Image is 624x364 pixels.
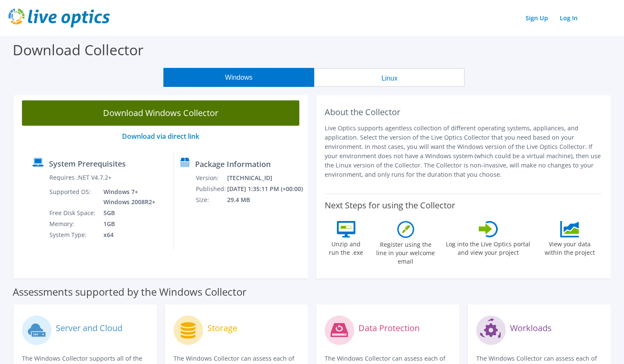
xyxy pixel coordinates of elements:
td: [TECHNICAL_ID] [227,173,304,183]
img: live_optics_svg.svg [8,8,110,27]
button: Windows [163,68,314,87]
label: Server and Cloud [56,324,122,332]
a: Log In [556,12,582,24]
a: Sign Up [521,12,552,24]
h2: About the Collector [325,107,602,117]
td: Windows 7+ Windows 2008R2+ [97,186,157,208]
button: Linux [314,68,465,87]
td: 5GB [97,208,157,218]
td: [DATE] 1:35:11 PM (+00:00) [227,183,304,194]
label: Data Protection [358,324,420,332]
label: Workloads [510,324,552,332]
label: System Prerequisites [49,159,126,168]
label: View your data within the project [539,237,600,257]
label: Package Information [195,160,271,168]
td: Published: [195,183,227,194]
td: Version: [195,173,227,183]
label: Storage [207,324,237,332]
label: Assessments supported by the Windows Collector [13,288,247,296]
td: System Type: [49,229,97,240]
td: Memory: [49,218,97,229]
td: Supported OS: [49,186,97,208]
label: Requires .NET V4.7.2+ [49,173,111,182]
label: Download Collector [13,40,144,59]
label: Log into the Live Optics portal and view your project [445,237,531,257]
td: 29.4 MB [227,194,304,205]
label: Next Steps for using the Collector [325,200,455,210]
label: Register using the line in your welcome email [374,238,437,266]
a: Download via direct link [122,132,199,141]
p: Live Optics supports agentless collection of different operating systems, appliances, and applica... [325,124,602,179]
label: Unzip and run the .exe [327,237,366,257]
td: 1GB [97,218,157,229]
td: Free Disk Space: [49,208,97,218]
a: Download Windows Collector [22,100,299,126]
td: x64 [97,229,157,240]
td: Size: [195,194,227,205]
